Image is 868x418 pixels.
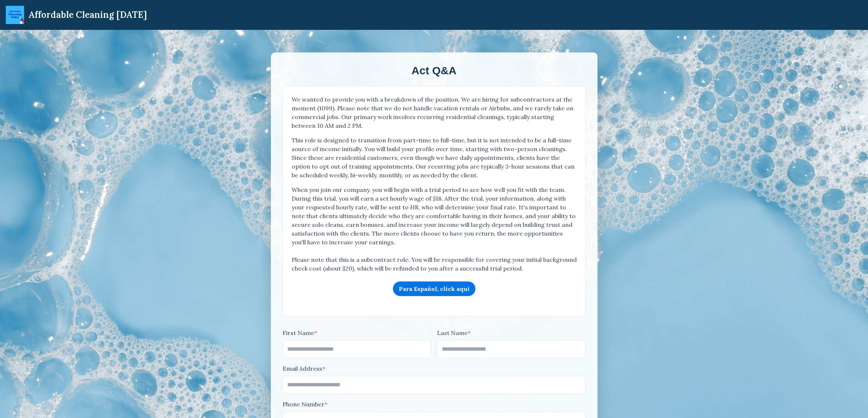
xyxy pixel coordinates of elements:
[283,328,431,337] label: First Name
[393,281,475,296] a: Para Español, click aquí
[292,95,577,130] p: We wanted to provide you with a breakdown of the position. We are hiring for subcontractors at th...
[292,185,577,247] p: When you join our company, you will begin with a trial period to see how well you fit with the te...
[283,64,586,77] h2: Act Q&A
[292,255,577,273] p: Please note that this is a subcontract role. You will be responsible for covering your initial ba...
[28,9,147,21] div: Affordable Cleaning [DATE]
[283,364,586,373] label: Email Address
[6,6,24,24] img: ACT Mini Logo
[437,328,586,337] label: Last Name
[283,400,586,409] label: Phone Number
[292,136,577,180] p: This role is designed to transition from part-time to full-time, but it is not intended to be a f...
